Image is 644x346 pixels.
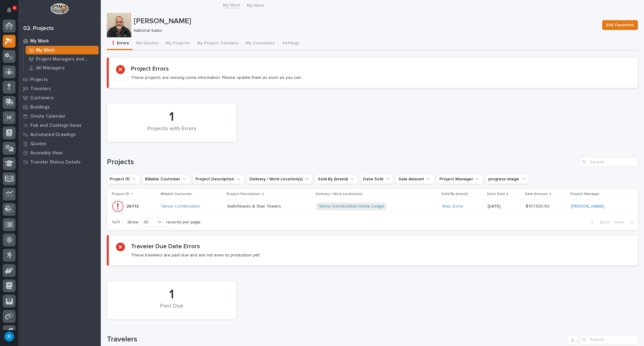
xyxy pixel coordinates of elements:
a: Venus Construction [161,204,200,209]
div: 30 [141,219,156,226]
button: Date Sold [360,174,393,184]
p: Delivery / Work Location(s) [316,191,362,197]
p: records per page [166,220,201,225]
button: My Customers [242,37,278,50]
button: My Projects [162,37,193,50]
a: Travelers [18,84,101,93]
p: Project Manager [570,191,599,197]
a: Venus Construction Home Lodge [319,204,384,209]
p: Quotes [30,141,46,147]
img: Workspace Logo [50,3,68,14]
div: 1 [117,287,226,302]
a: Buildings [18,102,101,112]
p: 5 [13,6,16,10]
p: Buildings [30,105,50,110]
p: Project Description [227,191,260,197]
input: Search [580,335,638,344]
div: Notifications5 [8,7,16,17]
button: Notifications [3,4,16,17]
a: Traveler Status Details [18,157,101,167]
p: Project Managers and Engineers [36,57,96,62]
a: Project Managers and Engineers [24,55,101,63]
p: Projects [30,77,48,83]
p: Date Sold [487,191,505,197]
button: Project ID [107,174,140,184]
div: Past Due [117,303,226,316]
p: $ 107,530.50 [526,203,551,209]
a: [PERSON_NAME] [571,204,604,209]
a: Automated Drawings [18,130,101,139]
button: Next [612,219,638,225]
a: Stair Zone [442,204,463,209]
p: Fab and Coatings Items [30,123,82,128]
button: My Project Travelers [193,37,242,50]
div: 02. Projects [23,25,54,32]
a: Fab and Coatings Items [18,121,101,130]
button: Edit Favorites [602,20,638,30]
p: All Managers [36,65,65,71]
p: Assembly View [30,150,62,156]
p: Travelers [30,86,51,92]
button: Sold By (brand) [315,174,358,184]
h2: Traveler Due Date Errors [131,243,200,250]
p: Automated Drawings [30,132,76,138]
a: Customers [18,93,101,102]
a: My Work [18,36,101,46]
p: My Work [30,39,49,44]
p: Traveler Status Details [30,160,81,165]
p: Switchbacks & Stair Towers [227,203,282,209]
tr: 2671326713 Venus Construction Switchbacks & Stair TowersSwitchbacks & Stair Towers Venus Construc... [107,200,638,213]
button: ❗ Errors [107,37,133,50]
p: Billable Customer [161,191,192,197]
p: These projects are missing some information. Please update them as soon as you can. [131,75,302,80]
a: Assembly View [18,148,101,157]
p: Sale Amount [525,191,548,197]
p: [DATE] [488,204,521,209]
p: Project ID [112,191,129,197]
h1: Projects [107,158,577,167]
button: My Quotes [133,37,162,50]
p: 1 of 1 [107,215,125,230]
p: Customers [30,95,54,101]
p: National Sales [134,28,595,33]
p: These travelers are past due and are not even to production yet! [131,252,260,258]
span: Back [596,219,609,225]
a: My Work [24,46,101,54]
button: Sale Amount [396,174,434,184]
div: 1 [117,109,226,125]
p: My Work [247,2,264,8]
p: My Work [36,48,55,53]
span: Next [614,219,628,225]
input: Search [580,157,638,167]
a: Quotes [18,139,101,148]
button: Settings [278,37,303,50]
button: Delivery / Work Location(s) [247,174,313,184]
a: Projects [18,75,101,84]
p: Show [127,220,138,225]
div: Projects with Errors [117,126,226,138]
button: Billable Customer [142,174,190,184]
span: Edit Favorites [606,21,634,29]
button: users-avatar [3,330,16,343]
h2: Project Errors [131,65,169,72]
button: Back [586,219,612,225]
p: Sold By (brand) [442,191,468,197]
a: All Managers [24,64,101,72]
p: 26713 [126,203,140,209]
a: Onsite Calendar [18,112,101,121]
button: progress image [486,174,529,184]
button: Project Description [193,174,244,184]
p: Onsite Calendar [30,114,66,119]
button: Project Manager [437,174,483,184]
p: [PERSON_NAME] [134,17,597,26]
h1: Travelers [107,335,565,344]
a: My Work [223,1,240,8]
